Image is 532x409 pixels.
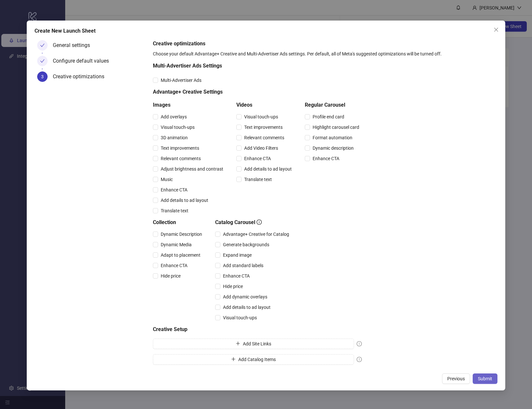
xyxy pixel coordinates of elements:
[242,134,287,141] span: Relevant comments
[158,186,190,193] span: Enhance CTA
[35,27,498,35] div: Create New Launch Sheet
[357,357,362,362] span: exclamation-circle
[153,326,362,333] h5: Creative Setup
[236,101,294,109] h5: Videos
[158,155,203,162] span: Relevant comments
[220,231,292,238] span: Advantage+ Creative for Catalog
[158,272,183,280] span: Hide price
[158,124,197,131] span: Visual touch-ups
[220,262,266,269] span: Add standard labels
[220,293,270,300] span: Add dynamic overlays
[310,155,342,162] span: Enhance CTA
[158,231,205,238] span: Dynamic Description
[158,134,190,141] span: 3D animation
[238,357,276,362] span: Add Catalog Items
[158,262,190,269] span: Enhance CTA
[158,77,204,84] span: Multi-Advertiser Ads
[257,220,262,225] span: info-circle
[243,341,271,346] span: Add Site Links
[53,40,95,51] div: General settings
[491,24,501,35] button: Close
[447,376,465,381] span: Previous
[40,43,45,48] span: check
[220,304,273,311] span: Add details to ad layout
[242,144,281,152] span: Add Video Filters
[158,144,202,152] span: Text improvements
[158,251,203,259] span: Adapt to placement
[220,241,272,248] span: Generate backgrounds
[53,56,114,66] div: Configure default values
[220,283,245,290] span: Hide price
[220,272,252,280] span: Enhance CTA
[310,144,356,152] span: Dynamic description
[158,207,191,214] span: Translate text
[310,113,347,120] span: Profile end card
[473,373,497,384] button: Submit
[40,59,45,63] span: check
[442,373,470,384] button: Previous
[158,113,189,120] span: Add overlays
[153,62,362,70] h5: Multi-Advertiser Ads Settings
[478,376,492,381] span: Submit
[158,241,194,248] span: Dynamic Media
[158,176,175,183] span: Music
[357,341,362,346] span: exclamation-circle
[310,124,362,131] span: Highlight carousel card
[153,101,226,109] h5: Images
[242,124,285,131] span: Text improvements
[242,155,273,162] span: Enhance CTA
[220,251,254,259] span: Expand image
[158,165,226,173] span: Adjust brightness and contrast
[305,101,362,109] h5: Regular Carousel
[215,219,292,226] h5: Catalog Carousel
[153,219,205,226] h5: Collection
[242,113,281,120] span: Visual touch-ups
[153,354,354,365] button: Add Catalog Items
[220,314,259,321] span: Visual touch-ups
[494,27,499,32] span: close
[53,71,110,82] div: Creative optimizations
[41,74,44,79] span: 3
[231,357,236,361] span: plus
[158,197,211,204] span: Add details to ad layout
[236,341,240,346] span: plus
[242,165,294,173] span: Add details to ad layout
[153,339,354,349] button: Add Site Links
[153,50,495,57] div: Choose your default Advantage+ Creative and Multi-Advertiser Ads settings. Per default, all of Me...
[153,40,495,48] h5: Creative optimizations
[310,134,355,141] span: Format automation
[242,176,274,183] span: Translate text
[153,88,362,96] h5: Advantage+ Creative Settings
